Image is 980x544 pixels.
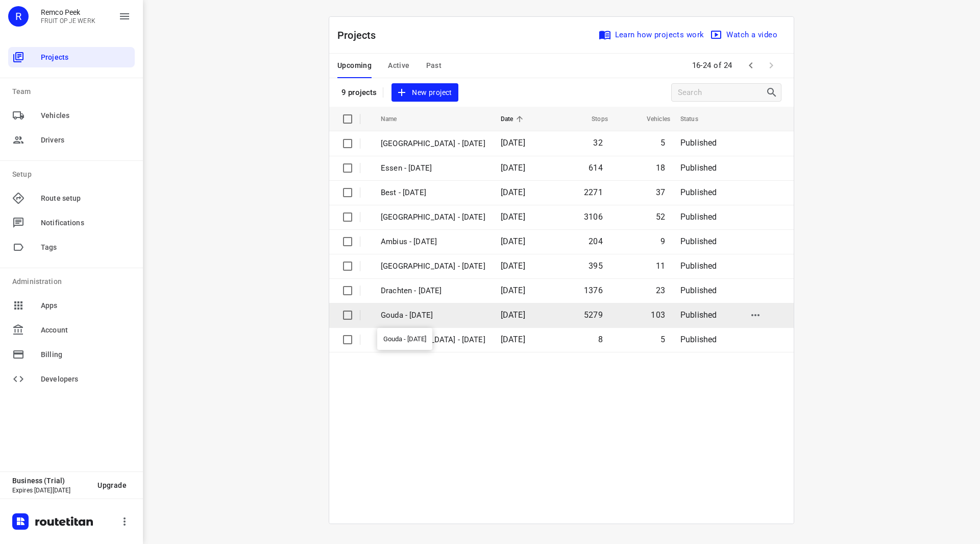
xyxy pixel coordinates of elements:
span: Tags [41,242,131,253]
p: Ambius - Monday [381,236,485,248]
p: Antwerpen - Monday [381,261,485,272]
span: Stops [578,113,608,125]
span: New project [398,86,452,99]
span: Date [501,113,527,125]
span: 1376 [584,286,603,295]
span: Previous Page [741,55,761,76]
p: 9 projects [341,88,377,97]
p: Remco Peek [41,8,95,16]
span: Published [680,335,717,344]
span: Published [680,163,717,173]
span: Projects [41,52,131,63]
span: Upcoming [337,59,372,72]
span: Apps [41,300,131,311]
input: Search projects [678,85,766,101]
p: Team [12,86,135,97]
span: 37 [656,187,665,197]
div: Route setup [8,188,135,208]
p: Gouda - [DATE] [381,310,485,321]
div: Billing [8,344,135,365]
span: 16-24 of 24 [688,55,737,77]
span: 5 [660,335,665,344]
div: Apps [8,295,135,316]
span: 9 [660,236,665,246]
p: Administration [12,276,135,287]
div: Vehicles [8,105,135,126]
span: [DATE] [501,187,525,197]
span: 103 [651,310,665,320]
span: Upgrade [97,481,127,489]
span: Published [680,236,717,246]
span: Active [388,59,409,72]
div: Drivers [8,130,135,150]
span: Drivers [41,135,131,146]
p: Projects [337,28,384,43]
p: Expires [DATE][DATE] [12,487,89,494]
span: 11 [656,261,665,271]
span: Account [41,325,131,336]
span: [DATE] [501,212,525,222]
span: 5279 [584,310,603,320]
p: Setup [12,169,135,180]
span: Developers [41,374,131,385]
p: Gemeente Rotterdam - Monday [381,138,485,150]
span: [DATE] [501,335,525,344]
span: [DATE] [501,286,525,295]
div: R [8,6,29,27]
span: Published [680,261,717,271]
span: Vehicles [633,113,670,125]
p: Zwolle - Monday [381,211,485,223]
span: [DATE] [501,163,525,173]
span: 18 [656,163,665,173]
span: [DATE] [501,236,525,246]
span: 3106 [584,212,603,222]
span: 32 [593,138,602,148]
span: Route setup [41,193,131,204]
span: Vehicles [41,110,131,121]
p: Best - Monday [381,187,485,199]
button: New project [391,83,458,102]
span: 23 [656,286,665,295]
span: 5 [660,138,665,148]
p: Essen - Monday [381,162,485,174]
div: Search [766,86,781,99]
span: 395 [589,261,603,271]
span: Published [680,212,717,222]
div: Tags [8,237,135,257]
div: Projects [8,47,135,67]
span: [DATE] [501,138,525,148]
div: Account [8,320,135,340]
span: Published [680,310,717,320]
span: 52 [656,212,665,222]
p: Business (Trial) [12,477,89,485]
span: 2271 [584,187,603,197]
span: Notifications [41,218,131,228]
span: Published [680,286,717,295]
span: 614 [589,163,603,173]
span: Billing [41,349,131,360]
div: Developers [8,369,135,389]
span: [DATE] [501,310,525,320]
span: 8 [598,335,603,344]
span: Name [381,113,410,125]
p: Gemeente Rotterdam - Thursday [381,334,485,346]
p: Drachten - Monday [381,285,485,297]
span: 204 [589,236,603,246]
span: Published [680,187,717,197]
p: FRUIT OP JE WERK [41,17,95,25]
span: Next Page [761,55,781,76]
div: Notifications [8,212,135,233]
span: Status [680,113,712,125]
span: [DATE] [501,261,525,271]
span: Published [680,138,717,148]
button: Upgrade [89,476,135,494]
span: Past [426,59,442,72]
